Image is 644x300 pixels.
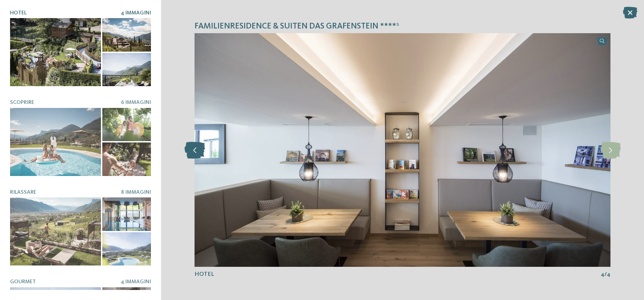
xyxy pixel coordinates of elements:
span: 6 Immagini [121,100,151,105]
span: 4 Immagini [121,279,151,285]
span: Hotel [10,10,26,16]
span: 4 [601,271,604,278]
span: 4 [607,271,610,278]
img: Familienresidence & Suiten Das Grafenstein ****ˢ [195,33,610,267]
span: / [604,271,607,278]
span: 4 Immagini [121,10,151,16]
span: Gourmet [10,279,36,285]
span: Scoprire [10,100,34,105]
span: Rilassare [10,190,36,195]
span: Hotel [195,271,214,277]
span: 8 Immagini [121,190,151,195]
span: Familienresidence & Suiten Das Grafenstein ****ˢ [195,20,399,32]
